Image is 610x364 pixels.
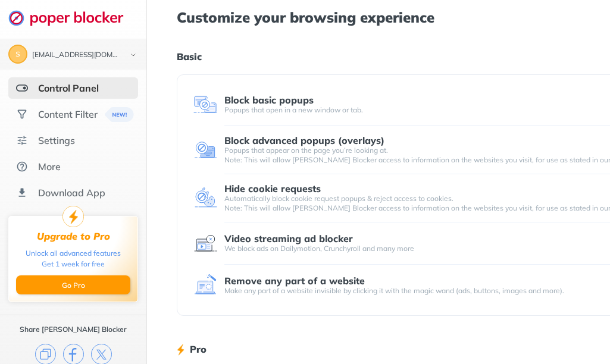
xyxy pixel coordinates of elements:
[26,248,121,259] div: Unlock all advanced features
[38,134,75,146] div: Settings
[16,82,28,94] img: features-selected.svg
[193,231,217,255] img: feature icon
[38,187,105,199] div: Download App
[16,161,28,172] img: about.svg
[105,107,134,122] img: menuBanner.svg
[193,274,217,297] img: feature icon
[20,325,127,334] div: Share [PERSON_NAME] Blocker
[193,186,217,210] img: feature icon
[16,275,130,294] button: Go Pro
[32,51,120,59] div: surfingturtle@gmail.com
[38,82,99,94] div: Control Panel
[224,95,314,105] div: Block basic popups
[224,183,321,194] div: Hide cookie requests
[38,161,61,172] div: More
[37,231,110,242] div: Upgrade to Pro
[193,93,217,117] img: feature icon
[16,134,28,146] img: settings.svg
[126,49,140,61] img: chevron-bottom-black.svg
[224,275,365,286] div: Remove any part of a website
[177,343,184,357] img: lighting bolt
[193,138,217,162] img: feature icon
[62,206,84,227] img: upgrade-to-pro.svg
[8,10,136,26] img: logo-webpage.svg
[224,233,353,244] div: Video streaming ad blocker
[16,108,28,120] img: social.svg
[38,108,98,120] div: Content Filter
[16,187,28,199] img: download-app.svg
[42,259,105,269] div: Get 1 week for free
[224,135,384,146] div: Block advanced popups (overlays)
[190,341,207,357] h1: Pro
